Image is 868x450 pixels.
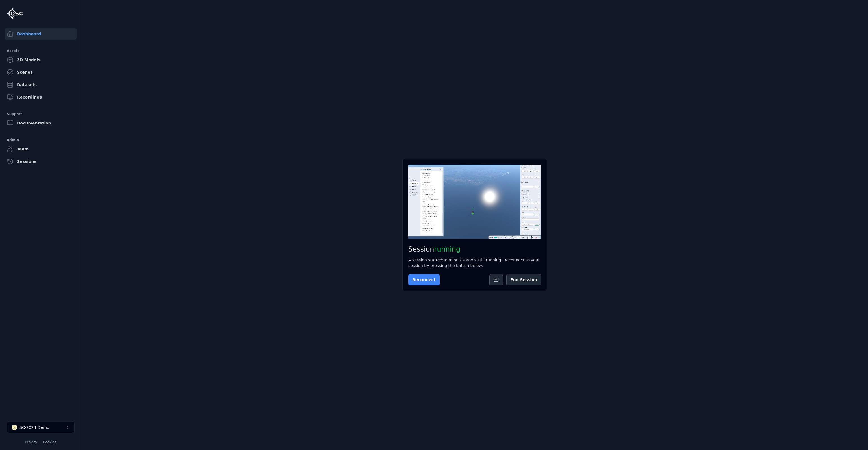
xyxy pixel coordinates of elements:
[5,117,77,129] a: Documentation
[408,274,440,285] button: Reconnect
[5,28,77,40] a: Dashboard
[7,422,75,433] button: Select a workspace
[7,111,74,117] div: Support
[40,440,41,444] span: |
[5,79,77,90] a: Datasets
[19,425,49,430] div: SC-2024 Demo
[7,8,23,19] img: Logo
[5,67,77,78] a: Scenes
[434,245,461,253] span: running
[5,54,77,65] a: 3D Models
[506,274,541,285] button: End Session
[5,156,77,167] a: Sessions
[12,425,17,430] div: S
[7,137,74,143] div: Admin
[7,47,74,54] div: Assets
[25,440,37,444] a: Privacy
[408,257,541,268] div: A session started 96 minutes ago is still running. Reconnect to your session by pressing the butt...
[408,245,541,254] h2: Session
[5,91,77,103] a: Recordings
[5,143,77,155] a: Team
[43,440,56,444] a: Cookies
